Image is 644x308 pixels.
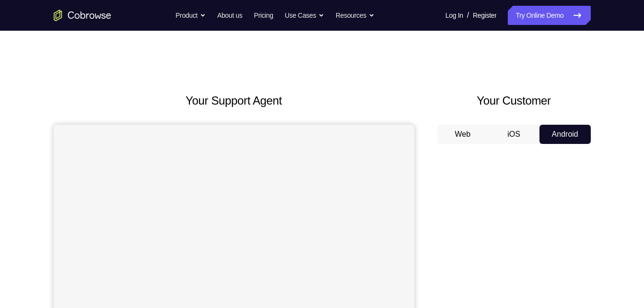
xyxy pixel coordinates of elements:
a: Try Online Demo [508,6,590,25]
a: Pricing [254,6,273,25]
button: Web [437,125,489,144]
h2: Your Customer [437,92,591,109]
h2: Your Support Agent [54,92,414,109]
a: Log In [445,6,463,25]
span: / [467,10,469,21]
a: Register [473,6,496,25]
button: Use Cases [285,6,324,25]
a: Go to the home page [54,10,111,21]
button: iOS [488,125,539,144]
button: Product [176,6,206,25]
button: Android [539,125,591,144]
a: About us [217,6,242,25]
button: Resources [336,6,375,25]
